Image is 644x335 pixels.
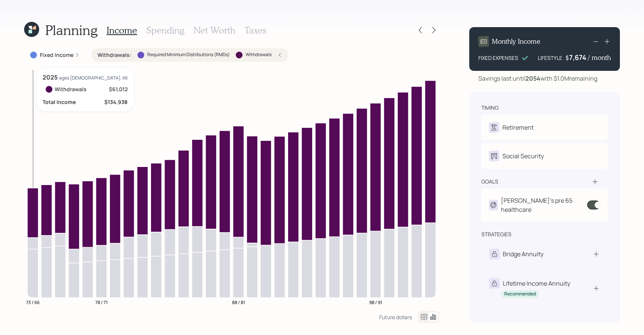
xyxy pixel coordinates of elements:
[501,196,588,214] div: [PERSON_NAME]'s pre 65 healthcare
[565,54,569,62] h4: $
[147,52,230,58] label: Required Minimum Distributions (RMDs)
[502,123,534,132] div: Retirement
[481,104,499,112] div: timing
[45,22,98,38] h1: Planning
[478,54,518,62] div: FIXED EXPENSES
[481,231,511,238] div: strategies
[504,291,536,297] div: Recommended
[40,51,73,59] label: Fixed Income
[379,314,412,321] div: Future dollars
[26,299,40,305] tspan: 73 / 66
[503,249,543,259] div: Bridge Annuity
[502,151,544,161] div: Social Security
[369,299,382,305] tspan: 98 / 91
[525,74,540,83] b: 2054
[146,25,185,36] h3: Spending
[246,52,272,58] label: Withdrawals
[492,37,540,46] h4: Monthly Income
[569,53,588,62] div: 7,674
[588,54,611,62] h4: / month
[107,25,137,36] h3: Income
[95,299,108,305] tspan: 78 / 71
[481,178,498,185] div: goals
[244,25,266,36] h3: Taxes
[98,51,131,59] label: Withdrawals :
[503,279,570,288] div: Lifetime Income Annuity
[538,54,562,62] div: LIFESTYLE
[232,299,245,305] tspan: 88 / 81
[194,25,235,36] h3: Net Worth
[478,74,597,83] div: Savings last until with $1.0M remaining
